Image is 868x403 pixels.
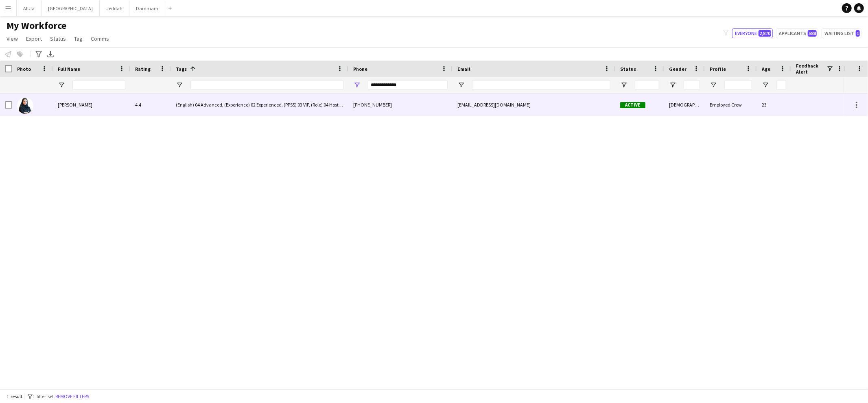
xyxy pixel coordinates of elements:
[796,63,826,75] span: Feedback Alert
[17,0,42,16] button: AlUla
[58,66,80,72] span: Full Name
[58,102,92,108] span: [PERSON_NAME]
[74,35,83,42] span: Tag
[762,66,770,72] span: Age
[87,33,112,44] a: Comms
[457,81,465,89] button: Open Filter Menu
[129,0,165,16] button: Dammam
[58,81,65,89] button: Open Filter Menu
[176,66,187,72] span: Tags
[34,49,44,59] app-action-btn: Advanced filters
[3,33,21,44] a: View
[33,393,54,399] span: 1 filter set
[46,49,55,59] app-action-btn: Export XLSX
[453,94,615,116] div: [EMAIL_ADDRESS][DOMAIN_NAME]
[664,94,705,116] div: [DEMOGRAPHIC_DATA]
[759,30,771,37] span: 2,870
[42,0,100,16] button: [GEOGRAPHIC_DATA]
[762,81,769,89] button: Open Filter Menu
[72,80,125,90] input: Full Name Filter Input
[705,94,757,116] div: Employed Crew
[71,33,86,44] a: Tag
[23,33,45,44] a: Export
[635,80,659,90] input: Status Filter Input
[7,35,18,42] span: View
[856,30,860,37] span: 1
[17,66,31,72] span: Photo
[7,20,66,32] span: My Workforce
[808,30,817,37] span: 588
[669,66,687,72] span: Gender
[91,35,109,42] span: Comms
[710,66,726,72] span: Profile
[822,28,861,38] button: Waiting list1
[620,81,627,89] button: Open Filter Menu
[724,80,752,90] input: Profile Filter Input
[710,81,717,89] button: Open Filter Menu
[776,28,818,38] button: Applicants588
[100,0,129,16] button: Jeddah
[472,80,610,90] input: Email Filter Input
[348,94,453,116] div: [PHONE_NUMBER]
[26,35,42,42] span: Export
[17,98,33,114] img: Rina Alamoudi
[732,28,773,38] button: Everyone2,870
[135,66,151,72] span: Rating
[368,80,448,90] input: Phone Filter Input
[757,94,791,116] div: 23
[54,392,91,401] button: Remove filters
[620,102,645,108] span: Active
[190,80,343,90] input: Tags Filter Input
[620,66,636,72] span: Status
[176,81,183,89] button: Open Filter Menu
[457,66,470,72] span: Email
[669,81,676,89] button: Open Filter Menu
[130,94,171,116] div: 4.4
[50,35,66,42] span: Status
[47,33,69,44] a: Status
[353,81,361,89] button: Open Filter Menu
[684,80,700,90] input: Gender Filter Input
[776,80,786,90] input: Age Filter Input
[353,66,367,72] span: Phone
[171,94,348,116] div: (English) 04 Advanced, (Experience) 02 Experienced, (PPSS) 03 VIP, (Role) 04 Host & Hostesses, (R...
